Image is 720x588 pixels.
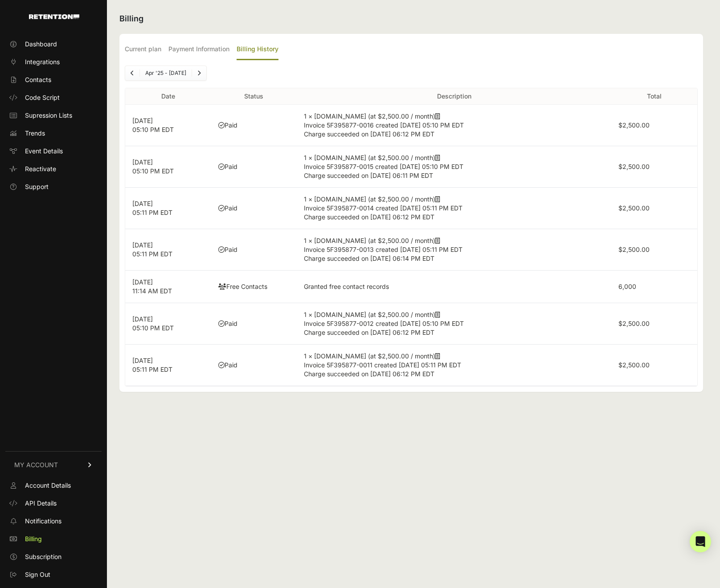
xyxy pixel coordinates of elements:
[192,66,206,80] a: Next
[297,271,611,303] td: Granted free contact records
[132,116,204,134] p: [DATE] 05:10 PM EDT
[211,88,297,105] th: Status
[132,199,204,217] p: [DATE] 05:11 PM EDT
[211,345,297,386] td: Paid
[297,188,611,229] td: 1 × [DOMAIN_NAME] (at $2,500.00 / month)
[125,66,139,80] a: Previous
[125,39,161,60] label: Current plan
[304,172,433,179] span: Charge succeeded on [DATE] 06:11 PM EDT
[304,329,434,336] span: Charge succeeded on [DATE] 06:12 PM EDT
[25,481,71,490] span: Account Details
[690,531,711,552] div: Open Intercom Messenger
[25,58,60,66] span: Integrations
[618,163,650,170] label: $2,500.00
[5,73,102,87] a: Contacts
[297,303,611,345] td: 1 × [DOMAIN_NAME] (at $2,500.00 / month)
[237,39,278,60] label: Billing History
[304,163,463,170] span: Invoice 5F395877-0015 created [DATE] 05:10 PM EDT
[5,55,102,69] a: Integrations
[5,496,102,510] a: API Details
[132,356,204,374] p: [DATE] 05:11 PM EDT
[618,121,650,129] label: $2,500.00
[304,255,434,262] span: Charge succeeded on [DATE] 06:14 PM EDT
[304,204,462,212] span: Invoice 5F395877-0014 created [DATE] 05:11 PM EDT
[25,147,63,156] span: Event Details
[297,345,611,386] td: 1 × [DOMAIN_NAME] (at $2,500.00 / month)
[25,93,60,102] span: Code Script
[211,229,297,271] td: Paid
[211,303,297,345] td: Paid
[211,105,297,146] td: Paid
[618,320,650,327] label: $2,500.00
[618,361,650,369] label: $2,500.00
[25,552,61,561] span: Subscription
[5,567,102,582] a: Sign Out
[304,320,464,327] span: Invoice 5F395877-0012 created [DATE] 05:10 PM EDT
[297,229,611,271] td: 1 × [DOMAIN_NAME] (at $2,500.00 / month)
[132,158,204,176] p: [DATE] 05:10 PM EDT
[297,88,611,105] th: Description
[304,213,434,221] span: Charge succeeded on [DATE] 06:12 PM EDT
[211,146,297,188] td: Paid
[139,70,192,77] li: Apr '25 - [DATE]
[132,278,204,296] p: [DATE] 11:14 AM EDT
[25,111,72,120] span: Supression Lists
[25,517,61,526] span: Notifications
[25,129,45,138] span: Trends
[5,126,102,140] a: Trends
[5,37,102,51] a: Dashboard
[5,514,102,528] a: Notifications
[611,88,697,105] th: Total
[125,88,211,105] th: Date
[297,105,611,146] td: 1 × [DOMAIN_NAME] (at $2,500.00 / month)
[25,164,56,173] span: Reactivate
[5,162,102,176] a: Reactivate
[297,146,611,188] td: 1 × [DOMAIN_NAME] (at $2,500.00 / month)
[618,283,636,290] label: 6,000
[304,130,434,138] span: Charge succeeded on [DATE] 06:12 PM EDT
[5,451,102,478] a: MY ACCOUNT
[25,570,50,579] span: Sign Out
[304,361,461,369] span: Invoice 5F395877-0011 created [DATE] 05:11 PM EDT
[304,370,434,378] span: Charge succeeded on [DATE] 06:12 PM EDT
[29,14,79,19] img: Retention.com
[132,315,204,333] p: [DATE] 05:10 PM EDT
[5,144,102,158] a: Event Details
[618,204,650,212] label: $2,500.00
[304,121,464,129] span: Invoice 5F395877-0016 created [DATE] 05:10 PM EDT
[5,532,102,546] a: Billing
[5,478,102,493] a: Account Details
[168,39,229,60] label: Payment Information
[618,246,650,253] label: $2,500.00
[25,40,57,49] span: Dashboard
[304,246,462,253] span: Invoice 5F395877-0013 created [DATE] 05:11 PM EDT
[132,241,204,259] p: [DATE] 05:11 PM EDT
[14,461,58,469] span: MY ACCOUNT
[25,182,49,191] span: Support
[5,550,102,564] a: Subscription
[5,108,102,123] a: Supression Lists
[211,188,297,229] td: Paid
[119,12,703,25] h2: Billing
[25,75,51,84] span: Contacts
[5,180,102,194] a: Support
[25,535,42,543] span: Billing
[25,499,57,508] span: API Details
[5,90,102,105] a: Code Script
[211,271,297,303] td: Free Contacts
